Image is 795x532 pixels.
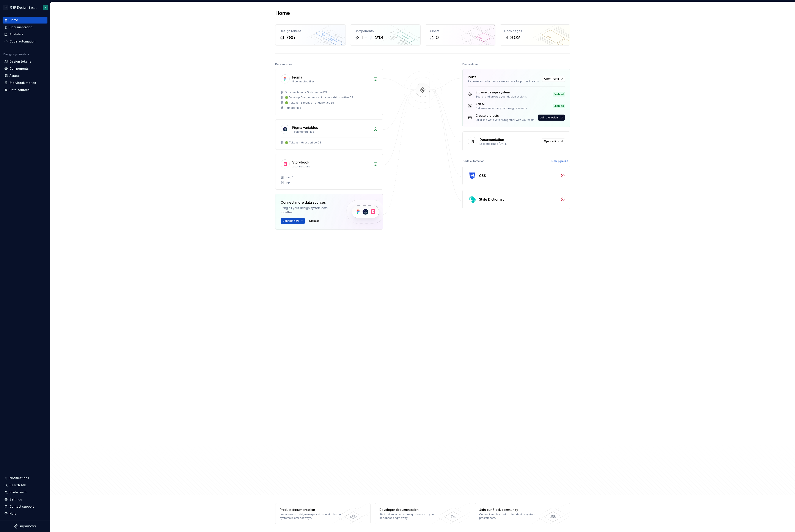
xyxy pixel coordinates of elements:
[292,75,302,80] div: Figma
[9,32,23,36] div: Analytics
[3,503,47,510] button: Contact support
[476,90,527,94] div: Browse design system
[292,80,371,83] div: 8 connected files
[3,5,8,10] div: G
[538,115,565,121] button: Join the waitlist
[281,200,339,205] div: Connect more data sources
[309,219,319,223] span: Dismiss
[280,29,341,33] div: Design tokens
[1,3,49,12] button: GGSP Design SystemJ
[3,31,47,38] a: Analytics
[476,107,528,110] div: Get answers about your design systems.
[285,176,293,179] div: comp1
[9,497,22,502] div: Settings
[3,72,47,79] a: Assets
[479,142,539,146] div: Last published [DATE]
[3,482,47,489] button: Search ⌘K
[285,141,321,144] div: 🟢 Tokens - Gridspertise DS
[9,504,34,509] div: Contact support
[292,125,318,130] div: Figma variables
[3,475,47,482] button: Notifications
[546,158,570,164] button: New pipeline
[540,116,559,119] span: Join the waitlist
[3,53,29,56] div: Design system data
[504,29,566,33] div: Docs pages
[429,29,491,33] div: Assets
[9,66,29,71] div: Components
[3,496,47,503] a: Settings
[275,503,371,524] a: Product documentationLearn how to build, manage and maintain design systems in smarter ways.
[275,119,383,150] a: Figma variables1 connected files🟢 Tokens - Gridspertise DS
[544,140,559,143] span: Open editor
[476,102,528,106] div: Ask AI
[479,197,504,202] div: Style Dictionary
[375,503,470,524] a: Developer documentationStart delivering your design choices to your codebases right away.
[500,24,570,46] a: Docs pages302
[9,88,30,92] div: Data sources
[3,87,47,93] a: Data sources
[435,34,439,41] div: 0
[468,80,540,83] div: AI-powered collaborative workspace for product teams.
[476,113,535,118] div: Create projects
[281,218,305,224] button: Connect new
[544,77,559,80] span: Open Portal
[292,130,371,134] div: 1 connected files
[14,524,36,529] svg: Supernova Logo
[275,10,290,17] h2: Home
[542,76,565,82] a: Open Portal
[3,65,47,72] a: Components
[280,508,343,512] div: Product documentation
[285,101,335,104] div: 🟢 Tokens - Libraries - Gridspertise DS
[283,219,299,223] span: Connect new
[425,24,495,46] a: Assets0
[9,476,29,480] div: Notifications
[479,508,542,512] div: Join our Slack community
[280,513,343,520] div: Learn how to build, manage and maintain design systems in smarter ways.
[350,24,421,46] a: Components1218
[292,160,309,165] div: Storybook
[542,138,565,144] a: Open editor
[285,91,327,94] div: Documentation - Gridspertise DS
[9,512,16,516] div: Help
[285,106,301,110] div: + 5 more files
[462,61,478,67] div: Destinations
[3,510,47,517] button: Help
[551,159,568,163] span: New pipeline
[281,206,339,214] div: Bring all your design system data together.
[3,24,47,31] a: Documentation
[275,154,383,190] a: Storybook2 connectionscomp1gsp
[475,503,570,524] a: Join our Slack communityConnect and learn with other design system practitioners.
[3,489,47,496] a: Invite team
[462,158,484,164] div: Code automation
[275,69,383,115] a: Figma8 connected filesDocumentation - Gridspertise DS🟢 Desktop Components - Libraries - Gridspert...
[553,104,565,108] div: Enabled
[355,29,416,33] div: Components
[375,34,383,41] div: 218
[9,59,31,64] div: Design tokens
[286,34,295,41] div: 785
[9,81,36,85] div: Storybook stories
[479,137,504,142] div: Documentation
[9,483,26,487] div: Search ⌘K
[275,61,292,67] div: Data sources
[553,92,565,96] div: Enabled
[476,118,535,122] div: Build and write with AI, together with your team.
[479,173,486,178] div: CSS
[3,79,47,86] a: Storybook stories
[9,39,36,44] div: Code automation
[3,58,47,65] a: Design tokens
[9,25,33,29] div: Documentation
[468,74,477,80] div: Portal
[3,38,47,45] a: Code automation
[285,181,290,184] div: gsp
[9,74,20,78] div: Assets
[9,490,26,494] div: Invite team
[45,6,46,9] div: J
[292,165,371,168] div: 2 connections
[9,18,18,22] div: Home
[479,513,542,520] div: Connect and learn with other design system practitioners.
[3,17,47,24] a: Home
[379,513,442,520] div: Start delivering your design choices to your codebases right away.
